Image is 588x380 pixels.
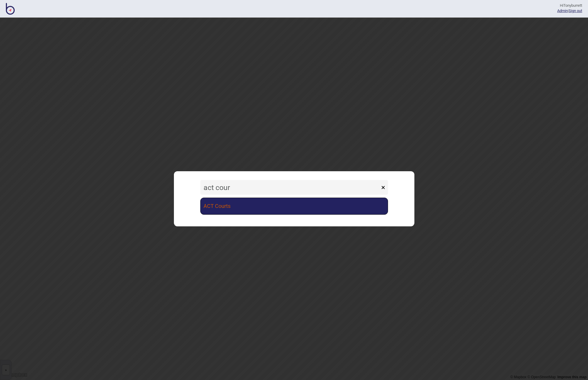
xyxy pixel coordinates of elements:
[557,3,582,8] div: Hi Tonyburrett
[200,198,388,215] a: ACT Courts
[6,3,15,15] img: BindiMaps CMS
[378,180,388,195] button: ×
[557,9,569,13] span: |
[557,9,568,13] a: Admin
[569,9,582,13] button: Sign out
[200,180,380,195] input: Search locations by tag + name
